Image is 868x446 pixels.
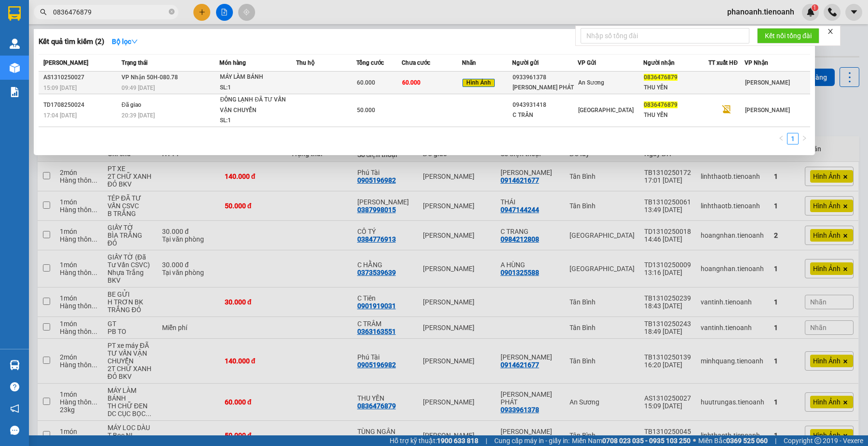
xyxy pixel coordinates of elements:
img: warehouse-icon [10,63,20,73]
span: Món hàng [219,59,246,66]
span: 15:09 [DATE] [43,85,77,91]
button: right [799,133,810,144]
span: [PERSON_NAME] [745,107,790,114]
li: 1 [787,133,799,144]
span: close-circle [169,9,175,14]
span: search [40,9,47,15]
span: Chưa cước [402,59,430,66]
span: TT xuất HĐ [708,59,738,66]
span: 17:04 [DATE] [43,112,77,119]
span: Thu hộ [296,59,314,66]
h3: Kết quả tìm kiếm ( 2 ) [39,37,104,47]
div: MÁY LÀM BÁNH [220,72,292,83]
span: An Sương [578,79,604,86]
strong: Bộ lọc [112,38,138,45]
span: notification [10,404,19,413]
span: message [10,426,19,435]
img: warehouse-icon [10,39,20,49]
li: Previous Page [775,133,787,144]
span: 20:39 [DATE] [122,112,155,119]
span: [PERSON_NAME] [43,59,88,66]
div: TD1708250024 [43,100,119,110]
span: Kết nối tổng đài [765,30,812,41]
span: Tổng cước [356,59,384,66]
button: Kết nối tổng đài [757,28,819,43]
span: down [131,38,138,45]
span: right [801,135,807,141]
span: 0836476879 [644,74,678,81]
span: 50.000 [357,107,375,114]
div: THU YẾN [644,83,708,93]
span: Đã giao [122,101,141,108]
span: Người nhận [643,59,675,66]
img: warehouse-icon [10,360,20,370]
span: VP Gửi [578,59,596,66]
div: THU YẾN [644,110,708,120]
div: AS1310250027 [43,72,119,83]
div: SL: 1 [220,115,292,126]
span: 60.000 [357,79,375,86]
div: SL: 1 [220,83,292,93]
span: VP Nhận [745,59,768,66]
a: 1 [787,133,798,144]
span: close-circle [169,8,175,17]
span: left [778,135,784,141]
span: 0836476879 [644,101,678,108]
div: 0943931418 [513,100,577,110]
span: VP Nhận 50H-080.78 [122,74,178,81]
div: C TRÂN [513,110,577,120]
span: Nhãn [462,59,476,66]
li: Next Page [799,133,810,144]
div: ĐÔNG LẠNH ĐÃ TƯ VẤN VẬN CHUYỂN [220,95,292,115]
span: 60.000 [402,79,420,86]
span: [PERSON_NAME] [745,79,790,86]
input: Tìm tên, số ĐT hoặc mã đơn [53,7,167,17]
div: [PERSON_NAME] PHÁT [513,83,577,93]
span: 09:49 [DATE] [122,85,155,91]
span: Trạng thái [122,59,148,66]
img: logo-vxr [8,6,21,21]
img: solution-icon [10,87,20,97]
span: [GEOGRAPHIC_DATA] [578,107,634,114]
input: Nhập số tổng đài [581,28,749,43]
span: question-circle [10,382,19,391]
span: Người gửi [512,59,539,66]
span: close [827,28,834,35]
button: left [775,133,787,144]
span: Hình Ảnh [462,79,495,87]
div: 0933961378 [513,72,577,83]
button: Bộ lọcdown [104,34,146,49]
